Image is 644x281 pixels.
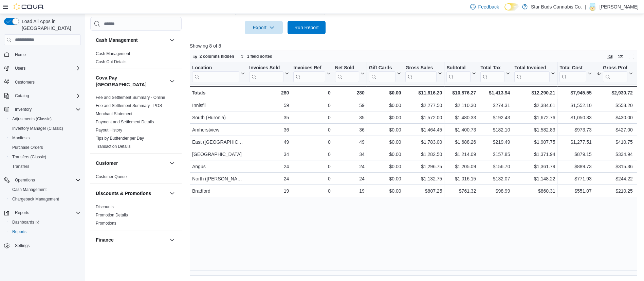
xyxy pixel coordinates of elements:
div: $761.32 [446,187,476,195]
div: $132.07 [480,175,510,183]
h3: Cova Pay [GEOGRAPHIC_DATA] [96,74,167,88]
span: Cash Management [96,51,130,56]
a: Customer Queue [96,174,127,179]
div: $1,552.10 [559,102,591,110]
div: $1,132.75 [405,175,442,183]
div: Invoices Ref [293,65,325,71]
div: $12,290.21 [514,89,555,97]
span: Fee and Settlement Summary - Online [96,95,165,100]
div: 35 [249,114,289,122]
span: 2 columns hidden [200,54,234,59]
div: 0 [293,126,330,134]
div: $1,480.33 [446,114,476,122]
div: Net Sold [335,65,359,71]
button: Reports [1,208,84,217]
button: Export [245,21,283,34]
button: Total Cost [559,65,591,82]
button: Chargeback Management [7,194,84,204]
img: Cova [14,3,44,10]
span: Manifests [10,134,81,142]
div: $0.00 [369,175,401,183]
span: Customer Queue [96,174,127,179]
div: $410.75 [596,138,633,146]
div: Total Tax [480,65,504,71]
div: Gross Sales [405,65,437,82]
div: Total Cost [559,65,586,82]
div: $0.00 [369,138,401,146]
a: Adjustments (Classic) [10,115,54,123]
span: 1 field sorted [247,54,273,59]
div: Gross Sales [405,65,437,71]
div: East ([GEOGRAPHIC_DATA]) [192,138,245,146]
a: Reports [10,228,29,236]
h3: Discounts & Promotions [96,190,151,197]
a: Tips by Budtender per Day [96,136,144,141]
button: Location [192,65,245,82]
div: Amherstview [192,126,245,134]
div: $182.10 [480,126,510,134]
button: Cash Management [96,37,167,43]
span: Dashboards [12,219,39,225]
a: Promotions [96,221,116,226]
span: Home [15,52,26,57]
span: Dark Mode [504,11,505,11]
button: Invoices Sold [249,65,289,82]
button: Catalog [1,91,84,101]
div: $0.00 [369,114,401,122]
span: Customers [12,78,81,86]
div: $2,384.61 [514,102,555,110]
div: $0.00 [369,187,401,195]
button: Discounts & Promotions [96,190,167,197]
button: Adjustments (Classic) [7,114,84,124]
div: Totals [192,89,245,97]
div: 19 [335,187,365,195]
div: $2,930.72 [596,89,633,97]
div: 24 [335,163,365,171]
button: Cova Pay [GEOGRAPHIC_DATA] [168,77,176,85]
button: Gross Sales [405,65,442,82]
a: Cash Management [96,51,130,56]
button: Customer [96,160,167,166]
div: Net Sold [335,65,359,82]
a: Chargeback Management [10,195,62,203]
button: Users [12,64,28,72]
button: Total Invoiced [514,65,555,82]
button: Total Tax [480,65,510,82]
button: Transfers [7,162,84,171]
button: Manifests [7,133,84,143]
button: Reports [7,227,84,236]
div: 34 [335,151,365,159]
a: Dashboards [10,218,42,226]
div: $1,464.45 [405,126,442,134]
button: Operations [12,176,38,184]
button: Enter fullscreen [627,52,636,60]
div: 0 [293,151,330,159]
button: Catalog [12,92,32,100]
button: 2 columns hidden [190,52,237,60]
div: $0.00 [369,89,401,97]
div: 24 [249,175,289,183]
span: Inventory [12,105,81,113]
div: $0.00 [369,163,401,171]
div: Total Tax [480,65,504,82]
span: Payout History [96,127,122,133]
div: 0 [293,175,330,183]
div: $551.07 [559,187,591,195]
div: $7,945.55 [559,89,591,97]
div: $771.93 [559,175,591,183]
span: Feedback [478,3,499,10]
div: Gift Card Sales [369,65,396,82]
button: Inventory [1,105,84,114]
div: Customer [90,173,182,183]
div: $0.00 [369,102,401,110]
div: Subtotal [446,65,471,82]
div: Invoices Sold [249,65,283,82]
div: Discounts & Promotions [90,203,182,230]
div: $1,582.83 [514,126,555,134]
a: Cash Management [10,186,49,194]
span: Inventory Manager (Classic) [10,124,81,133]
div: 36 [249,126,289,134]
span: Transaction Details [96,144,130,149]
p: Showing 8 of 8 [190,42,642,49]
div: Gross Profit [603,65,627,71]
